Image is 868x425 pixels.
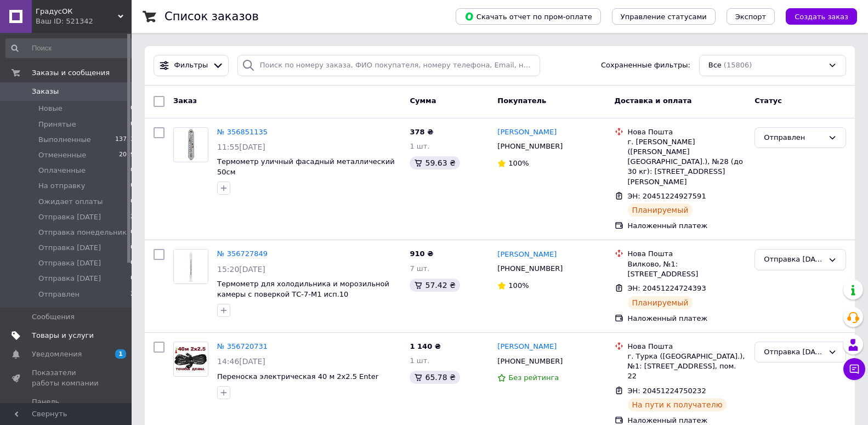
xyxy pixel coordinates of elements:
span: Отправка [DATE] [38,243,101,253]
div: Нова Пошта [628,127,746,137]
span: Заказы и сообщения [32,68,110,78]
span: Экспорт [735,13,766,21]
div: Планируемый [628,203,693,217]
span: Панель управления [32,397,101,417]
span: [PHONE_NUMBER] [497,142,563,150]
img: Фото товару [174,250,208,284]
span: 910 ₴ [410,250,433,258]
span: 0 [131,120,134,129]
span: 2 [131,212,134,222]
img: Фото товару [174,346,208,372]
span: Сообщения [32,312,75,322]
a: Термометр для холодильника и морозильной камеры с поверкой ТС-7-М1 исп.10 [217,280,389,298]
span: Уведомления [32,349,82,359]
a: Фото товару [173,127,208,162]
a: [PERSON_NAME] [497,342,557,352]
span: Переноска электрическая 40 м 2х2.5 Enter [217,372,378,381]
div: г. Турка ([GEOGRAPHIC_DATA].), №1: [STREET_ADDRESS], пом. 22 [628,352,746,382]
span: 0 [131,274,134,284]
img: Фото товару [185,128,196,162]
span: 0 [131,258,134,268]
button: Создать заказ [786,8,857,25]
span: 0 [131,166,134,175]
div: Планируемый [628,296,693,309]
input: Поиск по номеру заказа, ФИО покупателя, номеру телефона, Email, номеру накладной [237,55,540,76]
span: [PHONE_NUMBER] [497,357,563,365]
span: Товары и услуги [32,331,94,341]
span: 15:20[DATE] [217,265,265,274]
div: 65.78 ₴ [410,371,459,384]
span: [PHONE_NUMBER] [497,264,563,273]
div: На пути к получателю [628,398,727,411]
span: Показатели работы компании [32,368,101,388]
span: Управление статусами [621,13,707,21]
span: 0 [131,197,134,207]
a: Термометр уличный фасадный металлический 50см [217,157,395,176]
span: ЭН: 20451224750232 [628,387,706,395]
a: [PERSON_NAME] [497,127,557,138]
a: Создать заказ [775,12,857,20]
span: 14:46[DATE] [217,357,265,366]
a: № 356727849 [217,250,268,258]
a: Фото товару [173,342,208,377]
div: Вилково, №1: [STREET_ADDRESS] [628,259,746,279]
input: Поиск [5,38,135,58]
button: Экспорт [727,8,775,25]
span: 1 шт. [410,142,429,150]
span: 0 [131,243,134,253]
h1: Список заказов [164,10,259,23]
a: [PERSON_NAME] [497,250,557,260]
span: Отправка [DATE] [38,212,101,222]
div: Отправка вторник [764,347,824,358]
span: 100% [508,281,529,290]
span: 11:55[DATE] [217,143,265,151]
span: 100% [508,159,529,167]
span: Отправка [DATE] [38,258,101,268]
div: Нова Пошта [628,342,746,352]
button: Управление статусами [612,8,716,25]
span: Новые [38,104,63,114]
span: 13783 [115,135,134,145]
span: Создать заказ [795,13,848,21]
span: Покупатель [497,97,546,105]
span: ЭН: 20451224927591 [628,192,706,200]
span: Скачать отчет по пром-оплате [464,12,592,21]
span: 0 [131,228,134,237]
span: 7 шт. [410,264,429,273]
a: Фото товару [173,249,208,284]
div: Ваш ID: 521342 [36,16,132,26]
span: Статус [754,97,782,105]
span: Отмененные [38,150,86,160]
span: Все [708,60,722,71]
div: Наложенный платеж [628,314,746,324]
div: Отправка вторник [764,254,824,265]
span: ЭН: 20451224724393 [628,284,706,292]
div: г. [PERSON_NAME] ([PERSON_NAME][GEOGRAPHIC_DATA].), №28 (до 30 кг): [STREET_ADDRESS][PERSON_NAME] [628,137,746,187]
span: Принятые [38,120,76,129]
span: Отправлен [38,290,80,299]
div: Нова Пошта [628,249,746,259]
span: Выполненные [38,135,91,145]
div: Наложенный платеж [628,221,746,231]
button: Скачать отчет по пром-оплате [456,8,601,25]
button: Чат с покупателем [843,358,865,380]
span: Отправка понедельник [38,228,127,237]
span: 0 [131,104,134,114]
span: Ожидает оплаты [38,197,103,207]
span: На отправку [38,181,85,191]
span: 1 шт. [410,356,429,365]
span: Доставка и оплата [615,97,692,105]
div: Отправлен [764,132,824,144]
span: Сохраненные фильтры: [601,60,690,71]
span: 2 [131,290,134,299]
span: Сумма [410,97,436,105]
span: 1 [115,349,126,359]
span: (15806) [724,61,752,69]
span: Заказ [173,97,197,105]
span: Оплаченные [38,166,86,175]
span: Без рейтинга [508,373,559,382]
span: 2019 [119,150,134,160]
span: 0 [131,181,134,191]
